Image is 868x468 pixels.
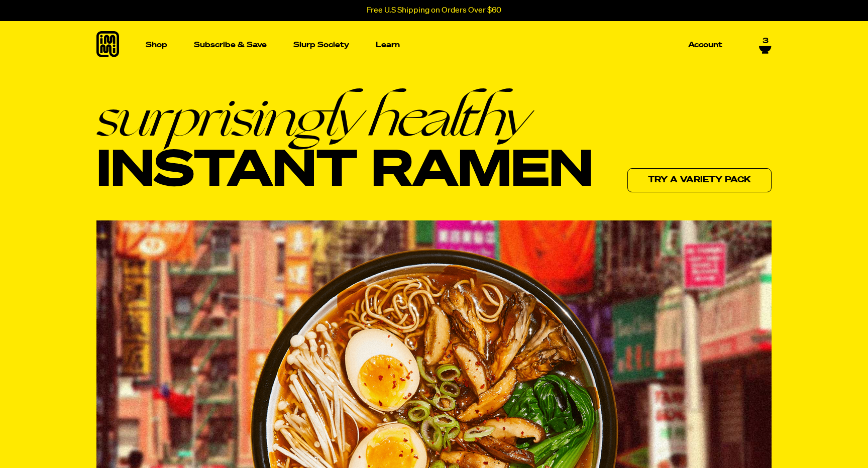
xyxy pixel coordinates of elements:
[289,37,353,53] a: Slurp Society
[142,21,171,69] a: Shop
[146,41,167,49] p: Shop
[688,41,722,49] p: Account
[627,168,772,192] a: Try a variety pack
[367,6,501,15] p: Free U.S Shipping on Orders Over $60
[763,37,769,46] span: 3
[190,37,271,53] a: Subscribe & Save
[293,41,349,49] p: Slurp Society
[142,21,726,69] nav: Main navigation
[376,41,400,49] p: Learn
[96,89,593,199] h1: Instant Ramen
[194,41,267,49] p: Subscribe & Save
[684,37,726,53] a: Account
[759,37,772,54] a: 3
[372,21,404,69] a: Learn
[96,89,593,144] em: surprisingly healthy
